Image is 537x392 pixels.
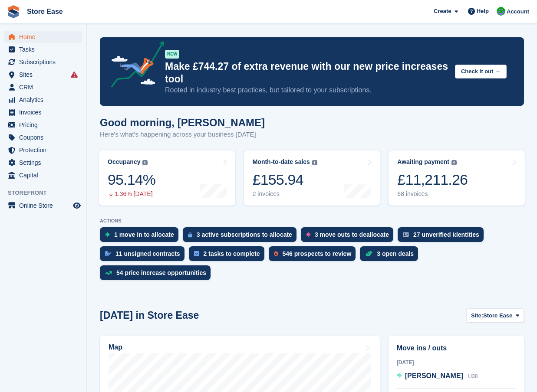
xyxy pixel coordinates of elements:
[4,131,82,144] a: menu
[99,150,235,206] a: Occupancy 95.14% 1.36% [DATE]
[71,71,78,78] i: Smart entry sync failures have occurred
[466,308,524,323] button: Site: Store Ease
[19,31,71,43] span: Home
[244,150,380,206] a: Month-to-date sales £155.94 2 invoices
[19,199,71,212] span: Online Store
[189,246,269,265] a: 2 tasks to complete
[19,169,71,181] span: Capital
[301,227,398,246] a: 3 move outs to deallocate
[405,372,463,379] span: [PERSON_NAME]
[253,158,310,166] div: Month-to-date sales
[360,246,422,265] a: 3 open deals
[397,190,468,198] div: 68 invoices
[19,157,71,169] span: Settings
[451,160,457,165] img: icon-info-grey-7440780725fd019a000dd9b08b2336e03edf1995a4989e88bcd33f0948082b44.svg
[19,119,71,131] span: Pricing
[397,359,516,366] div: [DATE]
[19,94,71,106] span: Analytics
[4,119,82,131] a: menu
[377,250,414,257] div: 3 open deals
[19,43,71,56] span: Tasks
[188,232,192,238] img: active_subscription_to_allocate_icon-d502201f5373d7db506a760aba3b589e785aa758c864c3986d89f69b8ff3...
[4,157,82,169] a: menu
[100,265,215,284] a: 54 price increase opportunities
[253,190,317,198] div: 2 invoices
[19,144,71,156] span: Protection
[19,69,71,81] span: Sites
[105,251,111,256] img: contract_signature_icon-13c848040528278c33f63329250d36e43548de30e8caae1d1a13099fd9432cc5.svg
[4,69,82,81] a: menu
[274,251,278,256] img: prospect-51fa495bee0391a8d652442698ab0144808aea92771e9ea1ae160a38d050c398.svg
[165,85,448,95] p: Rooted in industry best practices, but tailored to your subscriptions.
[468,373,478,379] span: U38
[455,65,507,79] button: Check it out →
[7,5,20,18] img: stora-icon-8386f47178a22dfd0bd8f6a31ec36ba5ce8667c1dd55bd0f319d3a0aa187defe.svg
[471,311,483,320] span: Site:
[100,117,265,128] h1: Good morning, [PERSON_NAME]
[114,231,174,238] div: 1 move in to allocate
[108,158,140,166] div: Occupancy
[108,171,155,189] div: 95.14%
[108,190,155,198] div: 1.36% [DATE]
[19,56,71,68] span: Subscriptions
[100,246,189,265] a: 11 unsigned contracts
[398,227,488,246] a: 27 unverified identities
[4,31,82,43] a: menu
[4,81,82,93] a: menu
[8,189,86,197] span: Storefront
[100,130,265,140] p: Here's what's happening across your business [DATE]
[183,227,301,246] a: 3 active subscriptions to allocate
[104,41,165,91] img: price-adjustments-announcement-icon-8257ccfd72463d97f412b2fc003d46551f7dbcb40ab6d574587a9cd5c0d94...
[100,310,199,321] h2: [DATE] in Store Ease
[397,343,516,353] h2: Move ins / outs
[115,250,180,257] div: 11 unsigned contracts
[109,343,122,351] h2: Map
[497,7,505,16] img: Neal Smitheringale
[4,94,82,106] a: menu
[197,231,292,238] div: 3 active subscriptions to allocate
[100,218,524,224] p: ACTIONS
[105,232,110,237] img: move_ins_to_allocate_icon-fdf77a2bb77ea45bf5b3d319d69a93e2d87916cf1d5bf7949dd705db3b84f3ca.svg
[413,231,479,238] div: 27 unverified identities
[477,7,489,16] span: Help
[312,160,317,165] img: icon-info-grey-7440780725fd019a000dd9b08b2336e03edf1995a4989e88bcd33f0948082b44.svg
[165,50,179,59] div: NEW
[19,106,71,118] span: Invoices
[19,131,71,144] span: Coupons
[507,7,529,16] span: Account
[142,160,148,165] img: icon-info-grey-7440780725fd019a000dd9b08b2336e03edf1995a4989e88bcd33f0948082b44.svg
[19,81,71,93] span: CRM
[194,251,199,256] img: task-75834270c22a3079a89374b754ae025e5fb1db73e45f91037f5363f120a921f8.svg
[4,199,82,212] a: menu
[4,56,82,68] a: menu
[4,144,82,156] a: menu
[365,251,372,257] img: deal-1b604bf984904fb50ccaf53a9ad4b4a5d6e5aea283cecdc64d6e3604feb123c2.svg
[165,60,448,85] p: Make £744.27 of extra revenue with our new price increases tool
[389,150,525,206] a: Awaiting payment £11,211.26 68 invoices
[269,246,360,265] a: 546 prospects to review
[4,169,82,181] a: menu
[4,43,82,56] a: menu
[283,250,352,257] div: 546 prospects to review
[434,7,451,16] span: Create
[72,200,82,211] a: Preview store
[100,227,183,246] a: 1 move in to allocate
[4,106,82,118] a: menu
[204,250,260,257] div: 2 tasks to complete
[315,231,389,238] div: 3 move outs to deallocate
[306,232,310,237] img: move_outs_to_deallocate_icon-f764333ba52eb49d3ac5e1228854f67142a1ed5810a6f6cc68b1a99e826820c5.svg
[23,4,66,19] a: Store Ease
[397,158,449,166] div: Awaiting payment
[483,311,512,320] span: Store Ease
[397,371,478,382] a: [PERSON_NAME] U38
[105,271,112,275] img: price_increase_opportunities-93ffe204e8149a01c8c9dc8f82e8f89637d9d84a8eef4429ea346261dce0b2c0.svg
[116,269,206,276] div: 54 price increase opportunities
[253,171,317,189] div: £155.94
[397,171,468,189] div: £11,211.26
[403,232,409,237] img: verify_identity-adf6edd0f0f0b5bbfe63781bf79b02c33cf7c696d77639b501bdc392416b5a36.svg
